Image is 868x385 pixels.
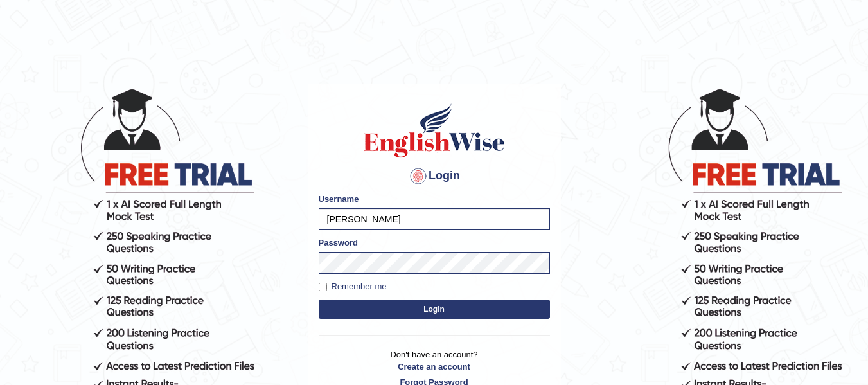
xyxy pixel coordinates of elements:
[361,102,508,159] img: Logo of English Wise sign in for intelligent practice with AI
[319,283,327,291] input: Remember me
[319,300,550,319] button: Login
[319,237,358,249] label: Password
[319,361,550,373] a: Create an account
[319,280,387,293] label: Remember me
[319,193,359,205] label: Username
[319,166,550,186] h4: Login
